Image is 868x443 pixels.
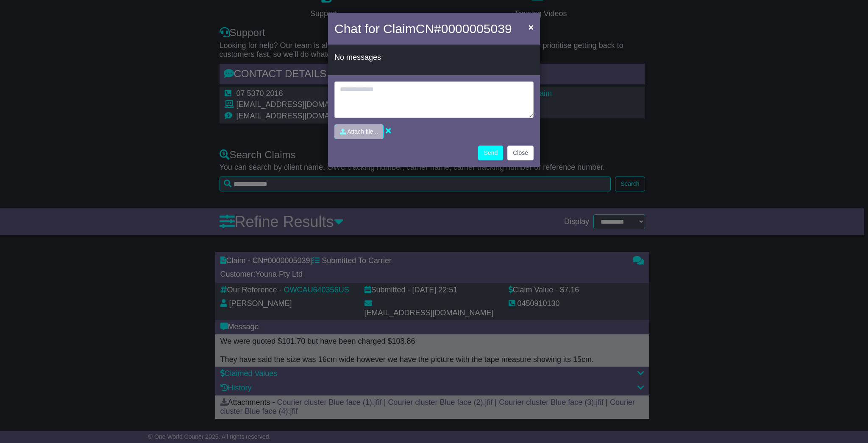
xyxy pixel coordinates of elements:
[507,146,534,160] button: Close
[441,22,512,36] span: 0000005039
[524,18,538,36] button: Close
[334,53,534,62] p: No messages
[478,146,503,160] button: Send
[529,22,534,32] span: ×
[334,19,512,38] h4: Chat for Claim
[416,22,512,36] span: CN#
